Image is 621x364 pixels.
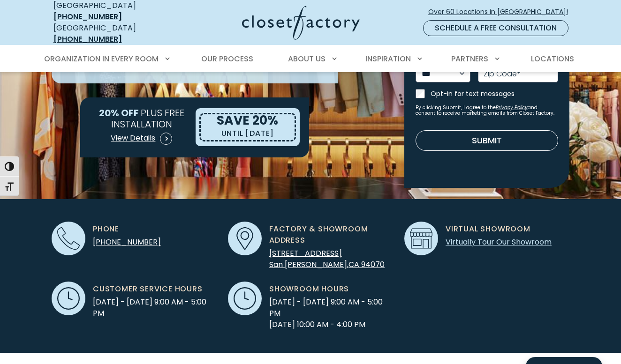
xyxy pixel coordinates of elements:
[269,297,393,319] span: [DATE] - [DATE] 9:00 AM - 5:00 PM
[416,105,558,116] small: By clicking Submit, I agree to the and consent to receive marketing emails from Closet Factory.
[93,283,203,295] span: Customer Service Hours
[93,237,161,247] a: [PHONE_NUMBER]
[431,89,558,98] label: Opt-in for text messages
[269,248,385,270] a: [STREET_ADDRESS] San [PERSON_NAME],CA 94070
[99,106,139,119] span: 20% OFF
[201,53,253,64] span: Our Process
[217,111,278,129] span: SAVE 20%
[410,227,432,250] img: Showroom icon
[93,297,217,319] span: [DATE] - [DATE] 9:00 AM - 5:00 PM
[110,129,173,148] a: View Details
[269,259,347,270] span: San [PERSON_NAME]
[423,20,568,36] a: Schedule a Free Consultation
[484,70,521,78] label: Zip Code
[446,237,552,247] a: Virtually Tour Our Showroom
[44,53,159,64] span: Organization in Every Room
[361,259,385,270] span: 94070
[446,223,530,235] span: Virtual Showroom
[428,4,576,20] a: Over 60 Locations in [GEOGRAPHIC_DATA]!
[416,130,558,151] button: Submit
[451,53,488,64] span: Partners
[53,11,122,22] a: [PHONE_NUMBER]
[348,259,359,270] span: CA
[531,53,574,64] span: Locations
[269,283,349,295] span: Showroom Hours
[53,34,122,45] a: [PHONE_NUMBER]
[111,133,155,144] span: View Details
[93,223,119,235] span: Phone
[269,248,342,259] span: [STREET_ADDRESS]
[221,127,274,140] p: UNTIL [DATE]
[288,53,326,64] span: About Us
[111,106,184,130] span: PLUS FREE INSTALLATION
[365,53,411,64] span: Inspiration
[242,6,360,40] img: Closet Factory Logo
[269,319,393,330] span: [DATE] 10:00 AM - 4:00 PM
[496,104,528,111] a: Privacy Policy
[38,46,583,72] nav: Primary Menu
[428,7,576,17] span: Over 60 Locations in [GEOGRAPHIC_DATA]!
[269,223,393,246] span: Factory & Showroom Address
[53,22,168,45] div: [GEOGRAPHIC_DATA]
